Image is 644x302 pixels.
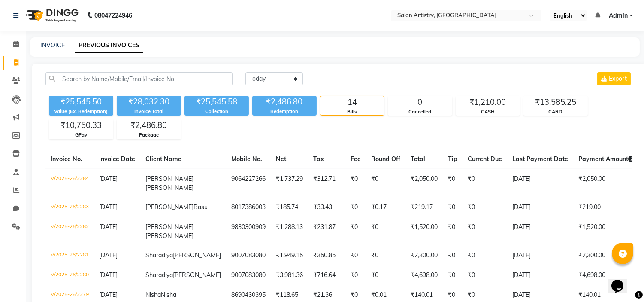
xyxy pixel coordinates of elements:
span: [PERSON_NAME] [145,184,194,192]
div: ₹1,210.00 [456,96,520,108]
span: [PERSON_NAME] [145,223,194,231]
iframe: chat widget [608,268,635,293]
span: Invoice Date [99,155,135,163]
span: Net [276,155,286,163]
td: [DATE] [507,169,573,198]
div: 14 [320,96,384,108]
td: ₹716.64 [308,265,345,285]
td: ₹1,949.15 [271,246,308,265]
span: Total [411,155,425,163]
span: Round Off [371,155,400,163]
a: PREVIOUS INVOICES [75,38,143,53]
div: ₹2,486.80 [117,119,181,131]
td: ₹0 [443,246,463,265]
input: Search by Name/Mobile/Email/Invoice No [45,72,233,85]
div: ₹25,545.50 [49,96,113,108]
td: 8017386003 [226,198,271,217]
div: Bills [320,108,384,116]
span: [PERSON_NAME] [145,175,194,183]
td: V/2025-26/2280 [45,265,94,285]
td: ₹0 [463,246,507,265]
td: ₹0 [345,246,366,265]
div: GPay [49,131,113,139]
div: ₹2,486.80 [252,96,317,108]
td: V/2025-26/2284 [45,169,94,198]
td: V/2025-26/2283 [45,198,94,217]
button: Export [597,72,631,85]
td: ₹0 [345,217,366,246]
span: [DATE] [99,271,118,279]
span: Sharadiya [145,271,173,279]
td: ₹4,698.00 [405,265,443,285]
div: Package [117,131,181,139]
div: CARD [524,108,587,116]
td: V/2025-26/2282 [45,217,94,246]
td: ₹0 [463,265,507,285]
div: ₹28,032.30 [117,96,181,108]
span: Admin [609,11,628,20]
span: [PERSON_NAME] [173,251,221,259]
span: Current Due [468,155,502,163]
td: [DATE] [507,217,573,246]
span: Tip [448,155,457,163]
td: ₹1,737.29 [271,169,308,198]
span: [DATE] [99,291,118,299]
span: Tax [313,155,324,163]
span: Payment Amount [578,155,634,163]
td: ₹2,050.00 [573,169,639,198]
td: ₹350.85 [308,246,345,265]
td: ₹0 [345,198,366,217]
td: ₹0 [366,265,405,285]
div: 0 [388,96,452,108]
td: ₹0 [463,217,507,246]
span: Nisha [145,291,161,299]
td: ₹2,300.00 [573,246,639,265]
span: [DATE] [99,203,118,211]
span: Last Payment Date [512,155,568,163]
span: [PERSON_NAME] [145,203,194,211]
td: ₹1,288.13 [271,217,308,246]
div: Redemption [252,108,317,115]
b: 08047224946 [94,3,132,27]
td: ₹0 [366,169,405,198]
td: 9064227266 [226,169,271,198]
div: CASH [456,108,520,116]
td: ₹0 [443,217,463,246]
span: Sharadiya [145,251,173,259]
td: ₹0.17 [366,198,405,217]
td: ₹0 [345,169,366,198]
td: [DATE] [507,198,573,217]
div: ₹25,545.58 [184,96,249,108]
td: 9830300909 [226,217,271,246]
td: ₹0 [443,265,463,285]
span: Invoice No. [51,155,82,163]
td: ₹219.17 [405,198,443,217]
div: Collection [184,108,249,115]
span: [PERSON_NAME] [145,232,194,240]
td: [DATE] [507,265,573,285]
td: ₹219.00 [573,198,639,217]
td: ₹0 [443,198,463,217]
td: ₹1,520.00 [405,217,443,246]
div: Invoice Total [117,108,181,115]
span: [DATE] [99,223,118,231]
td: ₹33.43 [308,198,345,217]
td: ₹0 [366,246,405,265]
td: ₹0 [366,217,405,246]
div: Value (Ex. Redemption) [49,108,113,115]
td: ₹2,300.00 [405,246,443,265]
td: ₹312.71 [308,169,345,198]
td: ₹3,981.36 [271,265,308,285]
div: Cancelled [388,108,452,116]
span: [DATE] [99,251,118,259]
td: [DATE] [507,246,573,265]
span: Export [609,75,627,82]
span: Mobile No. [231,155,262,163]
span: Nisha [161,291,176,299]
div: ₹13,585.25 [524,96,587,108]
td: ₹1,520.00 [573,217,639,246]
td: ₹4,698.00 [573,265,639,285]
td: V/2025-26/2281 [45,246,94,265]
td: ₹231.87 [308,217,345,246]
span: Basu [194,203,208,211]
